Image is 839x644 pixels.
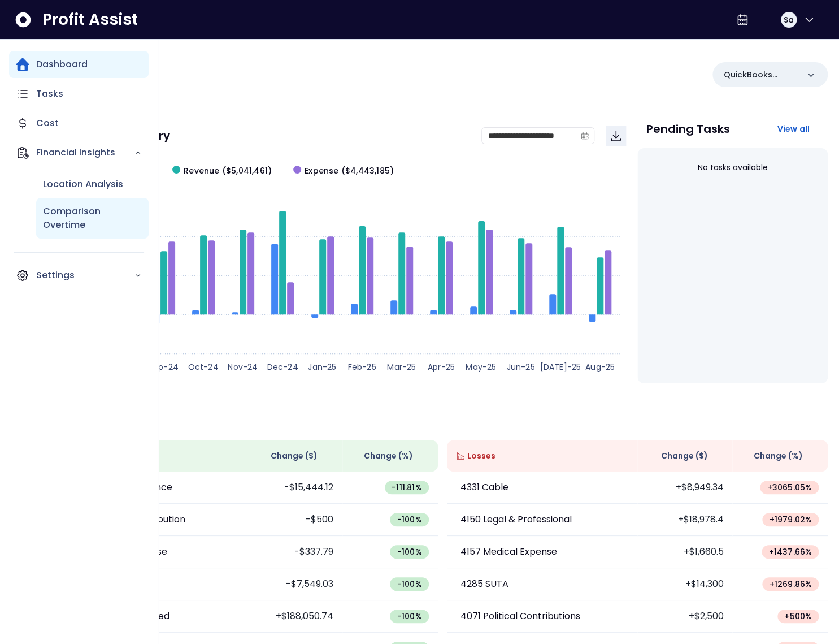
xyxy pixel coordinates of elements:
[581,132,589,140] svg: calendar
[267,361,298,373] text: Dec-24
[784,611,812,622] span: + 500 %
[228,361,258,373] text: Nov-24
[42,10,138,30] span: Profit Assist
[36,146,134,159] p: Financial Insights
[777,123,810,135] span: View all
[428,361,455,373] text: Apr-25
[646,123,730,135] p: Pending Tasks
[149,361,179,373] text: Sep-24
[637,600,733,633] td: +$2,500
[646,153,819,183] div: No tasks available
[769,514,812,525] span: + 1979.02 %
[397,578,421,590] span: -100 %
[467,450,495,462] span: Losses
[184,165,272,177] span: Revenue ($5,041,461)
[637,472,733,504] td: +$8,949.34
[460,610,580,623] p: 4071 Political Contributions
[188,361,218,373] text: Oct-24
[36,116,59,130] p: Cost
[43,205,142,232] p: Comparison Overtime
[36,269,134,282] p: Settings
[305,165,394,177] span: Expense ($4,443,185)
[397,611,421,622] span: -100 %
[460,545,557,559] p: 4157 Medical Expense
[767,482,812,493] span: + 3065.05 %
[768,119,819,139] button: View all
[397,546,421,557] span: -100 %
[247,568,342,600] td: -$7,549.03
[506,361,534,373] text: Jun-25
[768,546,812,557] span: + 1437.66 %
[364,450,413,462] span: Change (%)
[460,513,572,526] p: 4150 Legal & Professional
[784,14,794,25] span: Sa
[247,536,342,568] td: -$337.79
[466,361,496,373] text: May-25
[606,126,626,146] button: Download
[397,514,421,525] span: -100 %
[660,450,707,462] span: Change ( $ )
[585,361,615,373] text: Aug-25
[460,577,508,591] p: 4285 SUTA
[347,361,376,373] text: Feb-25
[540,361,581,373] text: [DATE]-25
[754,450,803,462] span: Change (%)
[247,504,342,536] td: -$500
[247,472,342,504] td: -$15,444.12
[769,578,812,590] span: + 1269.86 %
[637,568,733,600] td: +$14,300
[724,69,798,81] p: QuickBooks Online
[36,58,88,71] p: Dashboard
[247,600,342,633] td: +$188,050.74
[308,361,336,373] text: Jan-25
[460,481,508,494] p: 4331 Cable
[392,482,422,493] span: -111.81 %
[637,504,733,536] td: +$18,978.4
[271,450,318,462] span: Change ( $ )
[36,87,63,101] p: Tasks
[43,178,123,191] p: Location Analysis
[387,361,416,373] text: Mar-25
[56,415,828,426] p: Wins & Losses
[637,536,733,568] td: +$1,660.5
